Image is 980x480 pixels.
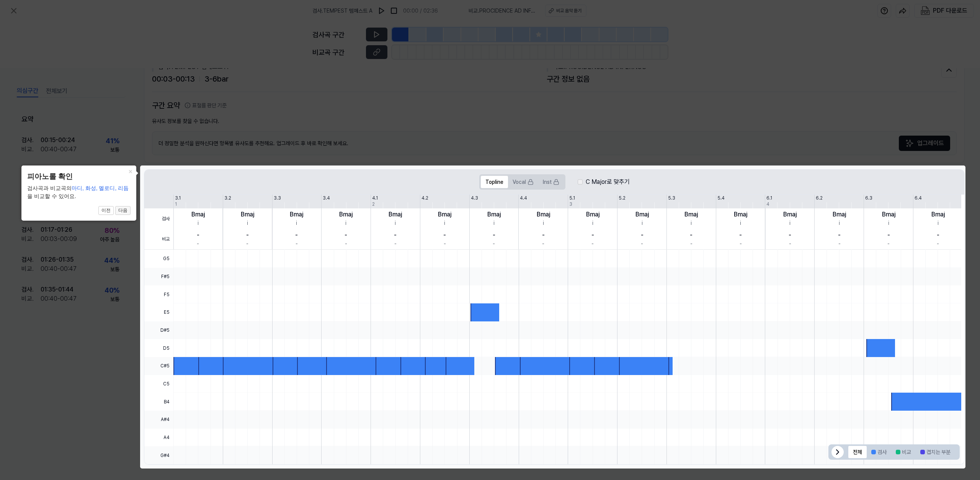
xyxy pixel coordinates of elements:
[389,210,402,219] div: Bmaj
[734,210,747,219] div: Bmaj
[274,195,281,202] div: 3.3
[717,195,725,202] div: 5.4
[115,206,131,215] button: 다음
[508,176,538,188] button: Vocal
[591,240,594,248] div: -
[766,201,769,208] div: 4
[816,195,823,202] div: 6.2
[224,195,231,202] div: 3.2
[684,210,698,219] div: Bmaj
[520,195,527,202] div: 4.4
[191,210,205,219] div: Bmaj
[915,195,922,202] div: 6.4
[635,210,649,219] div: Bmaj
[888,219,889,227] div: i
[443,231,446,240] div: -
[838,240,841,248] div: -
[487,210,501,219] div: Bmaj
[197,231,199,240] div: -
[865,195,872,202] div: 6.3
[197,240,199,248] div: -
[144,339,173,357] span: D5
[586,210,599,219] div: Bmaj
[241,210,254,219] div: Bmaj
[916,446,955,458] button: 겹치는 부분
[175,195,181,202] div: 3.1
[144,229,173,250] span: 비교
[931,210,945,219] div: Bmaj
[144,321,173,339] span: D#5
[98,206,114,215] button: 이전
[144,411,173,429] span: A#4
[144,303,173,321] span: E5
[542,240,544,248] div: -
[144,208,173,229] span: 검사
[175,201,177,208] div: 1
[198,219,199,227] div: i
[592,219,593,227] div: i
[144,268,173,286] span: F#5
[144,393,173,411] span: B4
[323,195,330,202] div: 3.4
[493,231,495,240] div: -
[668,195,675,202] div: 5.3
[372,201,375,208] div: 2
[789,240,791,248] div: -
[891,446,916,458] button: 비교
[543,219,544,227] div: i
[421,195,428,202] div: 4.2
[690,231,693,240] div: -
[867,446,891,458] button: 검사
[493,219,495,227] div: i
[740,240,742,248] div: -
[887,240,890,248] div: -
[642,219,643,227] div: i
[481,176,508,188] button: Topline
[641,240,643,248] div: -
[641,231,644,240] div: -
[691,219,692,227] div: i
[789,219,791,227] div: i
[372,195,378,202] div: 4.1
[247,219,248,227] div: i
[739,231,742,240] div: -
[937,231,939,240] div: -
[538,176,564,188] button: Inst
[144,446,173,464] span: G#4
[246,231,249,240] div: -
[493,240,495,248] div: -
[144,375,173,393] span: C5
[619,195,626,202] div: 5.2
[144,429,173,447] span: A4
[144,285,173,303] span: F5
[586,177,630,187] label: C Major로 맞추기
[444,219,445,227] div: i
[296,240,298,248] div: -
[295,231,298,240] div: -
[789,231,791,240] div: -
[569,195,575,202] div: 5.1
[838,231,841,240] div: -
[144,250,173,268] span: G5
[542,231,545,240] div: -
[471,195,478,202] div: 4.3
[937,240,939,248] div: -
[345,219,346,227] div: i
[766,195,772,202] div: 6.1
[444,240,446,248] div: -
[882,210,895,219] div: Bmaj
[394,231,397,240] div: -
[345,240,347,248] div: -
[438,210,451,219] div: Bmaj
[591,231,594,240] div: -
[246,240,248,248] div: -
[938,219,939,227] div: i
[394,240,397,248] div: -
[72,185,129,191] span: 마디, 화성, 멜로디, 리듬
[124,165,136,176] button: Close
[296,219,297,227] div: i
[537,210,550,219] div: Bmaj
[848,446,867,458] button: 전체
[783,210,797,219] div: Bmaj
[569,201,572,208] div: 3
